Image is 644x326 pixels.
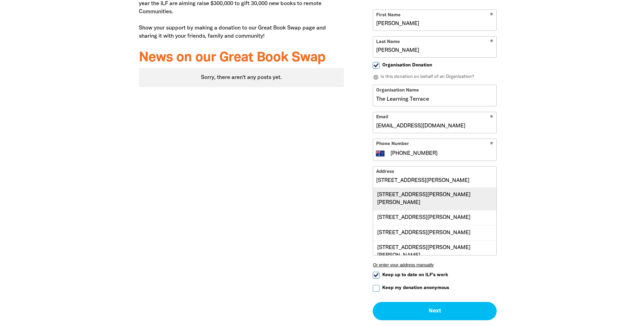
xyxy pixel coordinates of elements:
div: [STREET_ADDRESS][PERSON_NAME] [373,210,496,225]
button: Next [373,302,497,320]
i: Required [490,142,493,148]
div: [STREET_ADDRESS][PERSON_NAME][PERSON_NAME] [373,188,496,210]
input: Keep up to date on ILF's work [373,272,380,279]
div: [STREET_ADDRESS][PERSON_NAME] [373,225,496,240]
h3: News on our Great Book Swap [139,50,344,65]
div: Sorry, there aren't any posts yet. [139,68,344,87]
div: Paginated content [139,68,344,87]
span: Keep my donation anonymous [382,285,449,291]
button: Or enter your address manually [373,262,497,267]
i: info [373,74,379,80]
input: Organisation Donation [373,62,380,69]
div: [STREET_ADDRESS][PERSON_NAME][PERSON_NAME] [373,240,496,263]
span: Keep up to date on ILF's work [382,272,448,278]
span: Organisation Donation [382,62,432,68]
p: Is this donation on behalf of an Organisation? [373,74,497,81]
input: Keep my donation anonymous [373,285,380,292]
